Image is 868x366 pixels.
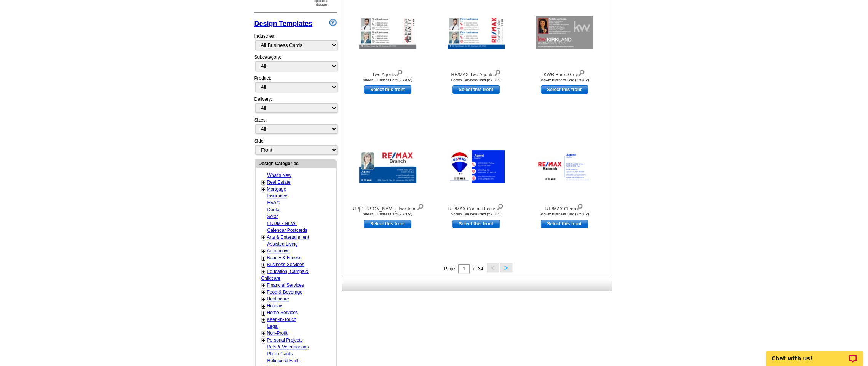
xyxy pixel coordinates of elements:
[434,68,518,78] div: RE/MAX Two Agents
[452,220,500,228] a: use this design
[761,342,868,366] iframe: LiveChat chat widget
[267,317,296,322] a: Keep-in-Touch
[434,78,518,82] div: Shown: Business Card (2 x 3.5")
[359,150,416,183] img: RE/MAX Blue Two-tone
[523,212,606,216] div: Shown: Business Card (2 x 3.5")
[262,186,265,193] a: +
[254,20,313,27] a: Design Templates
[267,310,298,315] a: Home Services
[444,266,455,271] span: Page
[267,221,297,226] a: EDDM - NEW!
[254,138,337,156] div: Side:
[496,202,504,210] img: view design details
[536,16,593,49] img: KWR Basic Grey
[267,241,298,247] a: Assisted Living
[262,234,265,241] a: +
[434,212,518,216] div: Shown: Business Card (2 x 3.5")
[536,150,593,183] img: RE/MAX Clean
[448,150,505,183] img: RE/MAX Contact Focus
[267,180,291,185] a: Real Estate
[364,85,411,94] a: use this design
[262,262,265,268] a: +
[267,193,288,199] a: Insurance
[262,296,265,302] a: +
[262,303,265,309] a: +
[262,255,265,261] a: +
[267,303,282,308] a: Holiday
[576,202,583,210] img: view design details
[262,283,265,289] a: +
[267,358,300,363] a: Religion & Faith
[448,16,505,49] img: RE/MAX Two Agents
[473,266,483,271] span: of 34
[417,202,424,210] img: view design details
[254,54,337,75] div: Subcategory:
[254,29,337,54] div: Industries:
[494,68,501,76] img: view design details
[262,337,265,344] a: +
[487,263,499,272] button: <
[346,202,430,212] div: RE/[PERSON_NAME] Two-tone
[523,68,606,78] div: KWR Basic Grey
[267,289,302,295] a: Food & Beverage
[267,296,289,302] a: Healthcare
[523,78,606,82] div: Shown: Business Card (2 x 3.5")
[267,173,292,178] a: What's New
[346,68,430,78] div: Two Agents
[541,85,588,94] a: use this design
[434,202,518,212] div: RE/MAX Contact Focus
[262,317,265,323] a: +
[346,212,430,216] div: Shown: Business Card (2 x 3.5")
[541,220,588,228] a: use this design
[267,234,309,240] a: Arts & Entertainment
[267,248,290,254] a: Automotive
[261,269,309,281] a: Education, Camps & Childcare
[359,16,416,49] img: Two Agents
[452,85,500,94] a: use this design
[578,68,585,76] img: view design details
[523,202,606,212] div: RE/MAX Clean
[267,228,307,233] a: Calendar Postcards
[254,75,337,96] div: Product:
[267,255,302,260] a: Beauty & Fitness
[262,310,265,316] a: +
[396,68,403,76] img: view design details
[254,117,337,138] div: Sizes:
[262,180,265,186] a: +
[262,248,265,254] a: +
[500,263,512,272] button: >
[267,324,278,329] a: Legal
[262,331,265,337] a: +
[267,207,281,212] a: Dental
[254,96,337,117] div: Delivery:
[262,269,265,275] a: +
[267,331,288,336] a: Non-Profit
[267,262,304,267] a: Business Services
[364,220,411,228] a: use this design
[267,214,278,219] a: Solar
[267,337,303,343] a: Personal Projects
[267,186,286,192] a: Mortgage
[267,351,293,356] a: Photo Cards
[262,289,265,295] a: +
[267,344,309,350] a: Pets & Veterinarians
[267,200,280,205] a: HVAC
[267,283,304,288] a: Financial Services
[256,160,336,167] div: Design Categories
[346,78,430,82] div: Shown: Business Card (2 x 3.5")
[329,19,337,26] img: design-wizard-help-icon.png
